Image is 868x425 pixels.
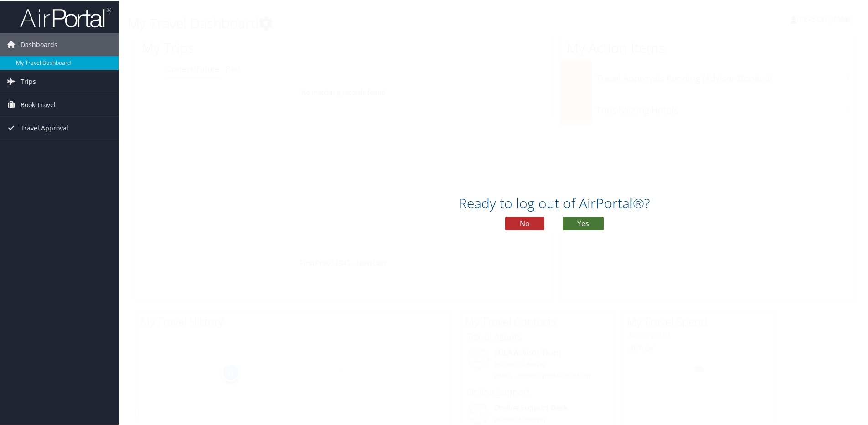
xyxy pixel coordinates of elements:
[505,216,544,229] button: No
[21,32,57,55] span: Dashboards
[21,116,68,139] span: Travel Approval
[21,69,36,92] span: Trips
[563,216,604,229] button: Yes
[20,6,111,27] img: airportal-logo.png
[21,93,56,115] span: Book Travel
